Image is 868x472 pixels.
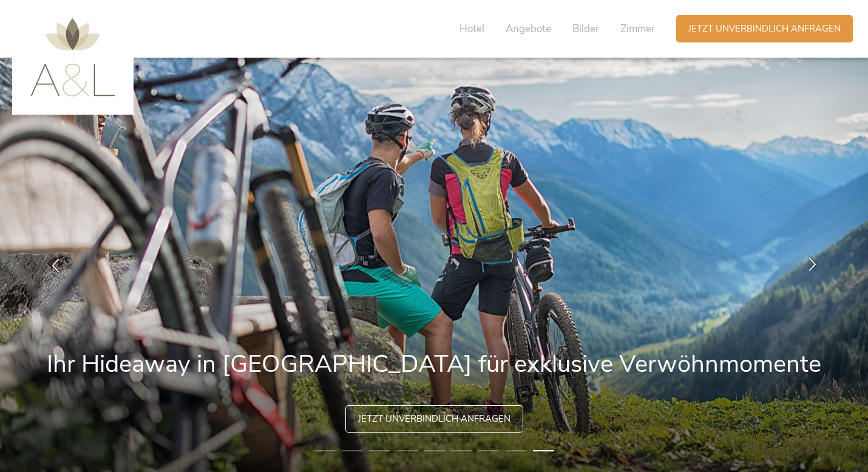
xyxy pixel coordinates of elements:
span: Jetzt unverbindlich anfragen [358,413,510,425]
span: Angebote [506,22,551,36]
span: Jetzt unverbindlich anfragen [688,22,841,35]
span: Hotel [459,22,484,36]
span: Bilder [572,22,599,36]
img: AMONTI & LUNARIS Wellnessresort [30,18,115,96]
span: Zimmer [620,22,655,36]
